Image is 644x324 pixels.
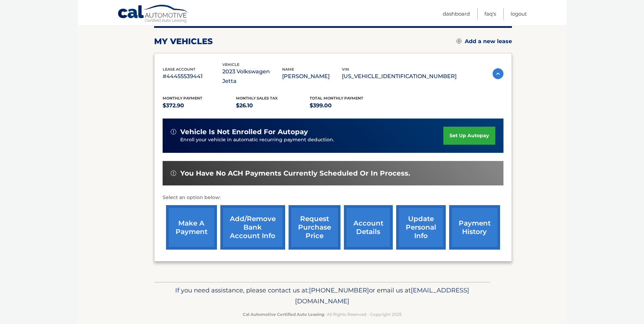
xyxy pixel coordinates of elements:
a: Dashboard [443,8,470,19]
span: Monthly Payment [163,96,202,101]
a: update personal info [396,205,446,250]
span: vehicle [222,62,239,67]
a: FAQ's [484,8,496,19]
p: $26.10 [236,101,310,110]
span: Monthly sales Tax [236,96,278,101]
img: accordion-active.svg [493,68,503,79]
a: Add/Remove bank account info [220,205,285,250]
p: $399.00 [310,101,383,110]
p: [PERSON_NAME] [282,72,342,81]
a: make a payment [166,205,217,250]
img: add.svg [457,39,461,43]
p: Select an option below: [163,194,503,202]
p: Enroll your vehicle in automatic recurring payment deduction. [180,136,444,144]
img: alert-white.svg [171,129,176,134]
a: Cal Automotive [117,4,189,24]
span: You have no ACH payments currently scheduled or in process. [180,169,410,178]
a: request purchase price [289,205,341,250]
img: alert-white.svg [171,170,176,176]
span: Total Monthly Payment [310,96,363,101]
span: name [282,67,294,72]
span: [PHONE_NUMBER] [309,286,369,294]
span: vin [342,67,349,72]
span: lease account [163,67,196,72]
strong: Cal Automotive Certified Auto Leasing [243,312,324,317]
p: $372.90 [163,101,236,110]
p: #44455539441 [163,72,222,81]
span: vehicle is not enrolled for autopay [180,128,308,136]
h2: my vehicles [154,36,213,47]
a: account details [344,205,393,250]
p: - All Rights Reserved - Copyright 2025 [159,311,486,318]
a: payment history [449,205,500,250]
a: set up autopay [443,127,495,145]
p: If you need assistance, please contact us at: or email us at [159,285,486,307]
p: [US_VEHICLE_IDENTIFICATION_NUMBER] [342,72,457,81]
span: [EMAIL_ADDRESS][DOMAIN_NAME] [295,286,469,305]
a: Add a new lease [457,38,512,45]
p: 2023 Volkswagen Jetta [222,67,282,86]
a: Logout [511,8,527,19]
